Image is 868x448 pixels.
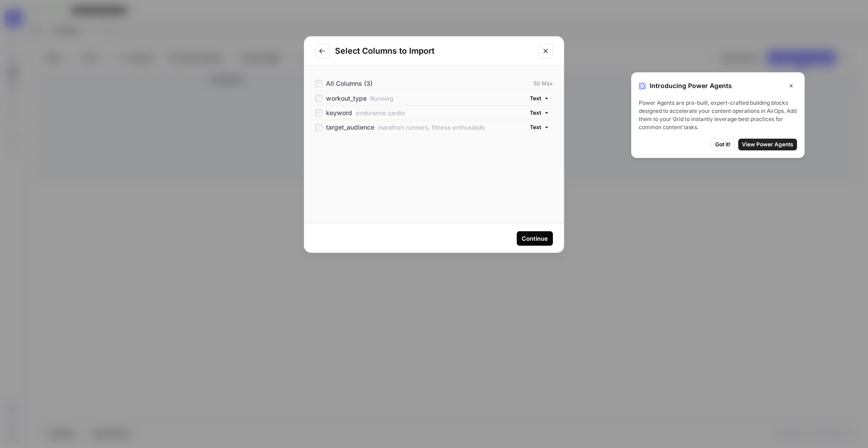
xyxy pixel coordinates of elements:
button: View Power Agents [738,139,797,150]
div: Continue [522,234,548,243]
h2: Select Columns to Import [335,45,533,57]
input: workout_type [315,95,322,102]
span: Got it! [715,140,731,149]
span: keyword [326,108,352,117]
button: Text [526,93,553,104]
span: All Columns (3) [326,79,373,88]
span: marathon runners, fitness enthusiasts [378,123,485,132]
span: Text [530,94,541,103]
button: Got it! [711,139,735,150]
button: Close modal [538,44,553,58]
span: 50 Max [533,79,553,88]
span: target_audience [326,123,374,132]
span: Text [530,123,541,131]
button: Go to previous step [315,44,330,58]
input: keyword [315,109,322,117]
span: workout_type [326,94,367,103]
span: View Power Agents [742,140,793,149]
span: Running [370,94,393,103]
input: target_audience [315,124,322,131]
span: Text [530,109,541,117]
button: Text [526,121,553,133]
span: Power Agents are pre-built, expert-crafted building blocks designed to accelerate your content op... [639,99,797,131]
button: Text [526,107,553,119]
div: Introducing Power Agents [639,80,797,92]
button: Continue [517,231,553,246]
span: endurance cardio [356,108,405,117]
input: All Columns (3) [315,80,322,87]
